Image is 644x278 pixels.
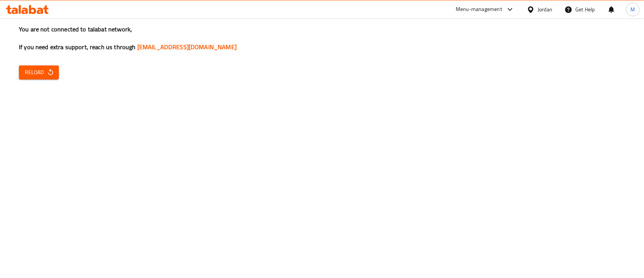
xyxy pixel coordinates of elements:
[456,5,502,14] div: Menu-management
[630,5,635,14] span: M
[137,41,237,53] a: [EMAIL_ADDRESS][DOMAIN_NAME]
[25,68,53,77] span: Reload
[19,65,59,79] button: Reload
[538,5,552,14] div: Jordan
[19,25,625,51] h3: You are not connected to talabat network, If you need extra support, reach us through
